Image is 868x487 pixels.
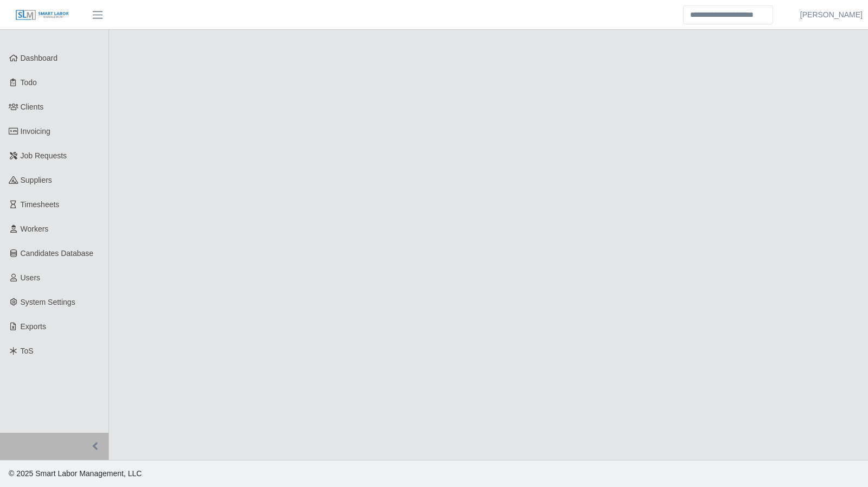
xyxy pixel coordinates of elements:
[21,151,67,160] span: Job Requests
[683,5,773,24] input: Search
[21,102,44,111] span: Clients
[21,200,60,209] span: Timesheets
[21,298,75,306] span: System Settings
[21,347,34,355] span: ToS
[21,273,41,282] span: Users
[21,225,49,233] span: Workers
[15,9,69,21] img: SLM Logo
[21,176,52,184] span: Suppliers
[9,469,142,478] span: © 2025 Smart Labor Management, LLC
[21,249,94,258] span: Candidates Database
[21,322,46,331] span: Exports
[21,54,58,62] span: Dashboard
[21,78,37,87] span: Todo
[21,127,50,136] span: Invoicing
[800,9,863,21] a: [PERSON_NAME]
